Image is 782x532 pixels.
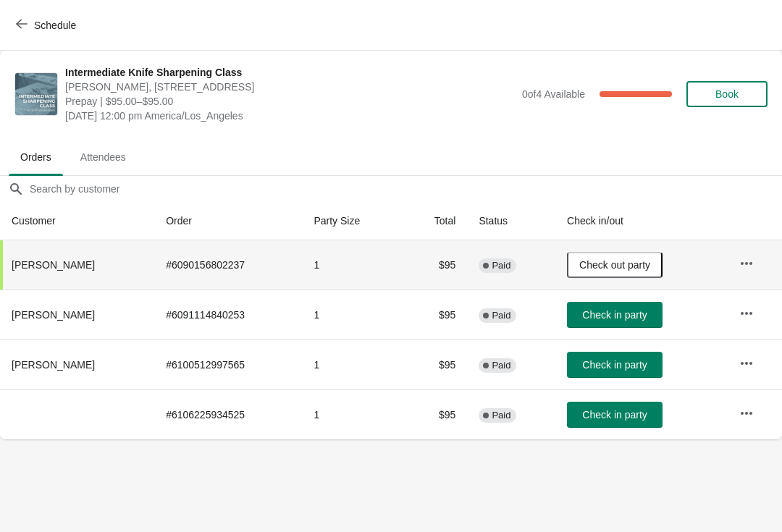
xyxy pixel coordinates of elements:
button: Check in party [567,352,663,378]
td: # 6106225934525 [154,389,302,439]
td: 1 [302,389,403,439]
input: Search by customer [29,176,782,202]
td: # 6090156802237 [154,240,302,290]
span: Orders [9,144,63,170]
th: Total [403,202,467,240]
td: $95 [403,240,467,290]
td: 1 [302,339,403,389]
span: Check in party [582,359,647,371]
span: Schedule [34,20,76,31]
span: 0 of 4 Available [522,88,585,100]
td: # 6100512997565 [154,339,302,389]
button: Check out party [567,252,663,278]
td: 1 [302,290,403,339]
td: # 6091114840253 [154,290,302,339]
span: [PERSON_NAME] [12,259,95,271]
span: Book [715,88,739,100]
span: Paid [492,310,510,321]
span: [PERSON_NAME], [STREET_ADDRESS] [65,80,515,94]
span: Intermediate Knife Sharpening Class [65,65,515,80]
button: Schedule [7,12,88,38]
span: Prepay | $95.00–$95.00 [65,94,515,109]
button: Book [686,81,768,107]
button: Check in party [567,402,663,428]
th: Party Size [302,202,403,240]
span: Check in party [582,309,647,321]
span: [PERSON_NAME] [12,309,95,321]
th: Order [154,202,302,240]
button: Check in party [567,302,663,328]
span: Attendees [69,144,138,170]
td: $95 [403,290,467,339]
th: Check in/out [555,202,728,240]
span: Paid [492,360,510,371]
span: [DATE] 12:00 pm America/Los_Angeles [65,109,515,123]
span: [PERSON_NAME] [12,359,95,371]
span: Check in party [582,409,647,421]
td: $95 [403,339,467,389]
td: $95 [403,389,467,439]
span: Paid [492,410,510,421]
th: Status [467,202,555,240]
img: Intermediate Knife Sharpening Class [15,73,57,115]
span: Paid [492,260,510,271]
td: 1 [302,240,403,290]
span: Check out party [579,259,650,271]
